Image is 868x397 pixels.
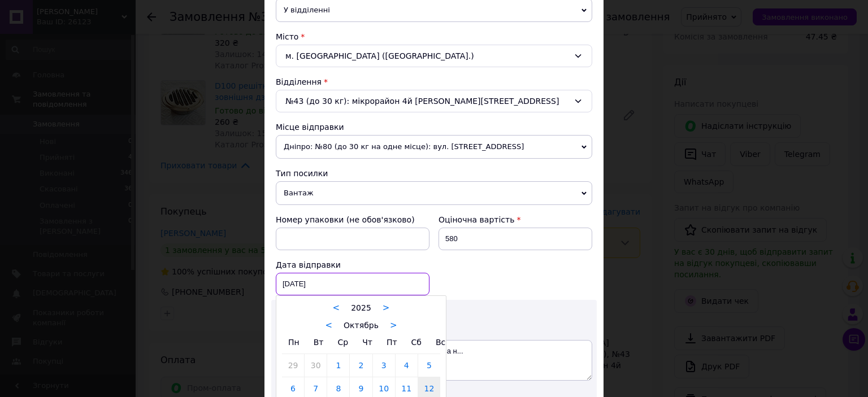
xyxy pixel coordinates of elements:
span: Сб [411,338,422,347]
span: Пт [387,338,397,347]
a: 29 [282,354,304,377]
span: Вс [436,338,445,347]
a: 30 [305,354,327,377]
span: 2025 [351,303,371,312]
a: 1 [327,354,349,377]
a: > [383,303,390,313]
a: 3 [373,354,395,377]
a: < [333,303,340,313]
a: 4 [396,354,418,377]
span: Пн [288,338,300,347]
span: Чт [362,338,372,347]
span: Ср [337,338,348,347]
span: Вт [314,338,324,347]
a: 2 [350,354,372,377]
a: < [325,320,333,330]
a: > [390,320,397,330]
a: 5 [418,354,440,377]
span: Октябрь [344,321,379,330]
